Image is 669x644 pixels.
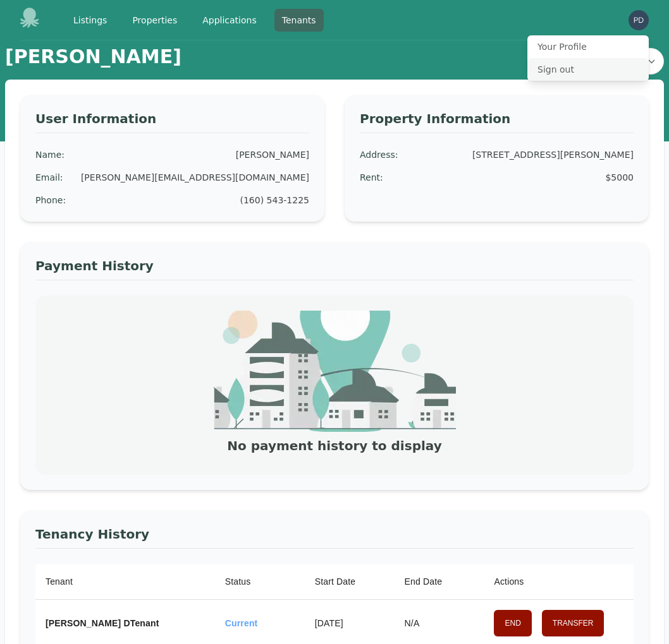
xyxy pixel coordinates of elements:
div: Email : [35,171,63,184]
a: Listings [66,9,114,32]
th: Tenant [35,564,215,600]
div: (160) 543-1225 [240,194,310,206]
h3: Property Information [360,110,634,133]
img: empty_state_image [213,311,456,432]
div: [PERSON_NAME] [236,148,309,161]
div: $5000 [605,171,634,184]
div: [PERSON_NAME][EMAIL_ADDRESS][DOMAIN_NAME] [81,171,309,184]
a: Properties [125,9,185,32]
h3: Payment History [35,257,634,280]
div: Phone : [35,194,66,206]
h1: [PERSON_NAME] [5,45,181,75]
div: [STREET_ADDRESS][PERSON_NAME] [472,148,634,161]
th: End Date [395,564,484,600]
div: Rent : [360,171,383,184]
a: Applications [195,9,264,32]
button: Transfer [542,610,605,636]
th: Status [215,564,305,600]
button: End [494,610,531,636]
th: Start Date [305,564,395,600]
h3: Tenancy History [35,525,634,549]
span: Current [225,618,258,628]
th: Actions [484,564,634,600]
h3: No payment history to display [227,437,441,455]
div: Name : [35,148,64,161]
a: Tenants [274,9,324,32]
h3: User Information [35,110,309,133]
button: Your Profile [527,35,649,58]
div: Address : [360,148,398,161]
button: Sign out [527,58,649,81]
